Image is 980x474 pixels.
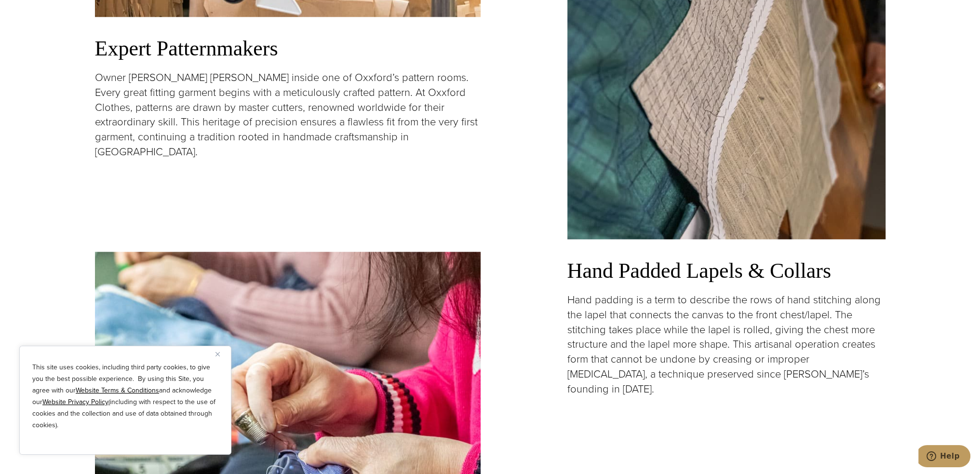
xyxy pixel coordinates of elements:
[918,445,970,469] iframe: Opens a widget where you can chat to one of our agents
[215,348,227,360] button: Close
[215,352,220,356] img: Close
[76,385,159,395] a: Website Terms & Conditions
[32,362,218,431] p: This site uses cookies, including third party cookies, to give you the best possible experience. ...
[95,36,481,62] h3: Expert Patternmakers
[567,293,886,397] p: Hand padding is a term to describe the rows of hand stitching along the lapel that connects the c...
[95,70,481,160] p: Owner [PERSON_NAME] [PERSON_NAME] inside one of Oxxford’s pattern rooms. Every great fitting garm...
[567,258,886,284] h3: Hand Padded Lapels & Collars
[42,397,108,407] a: Website Privacy Policy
